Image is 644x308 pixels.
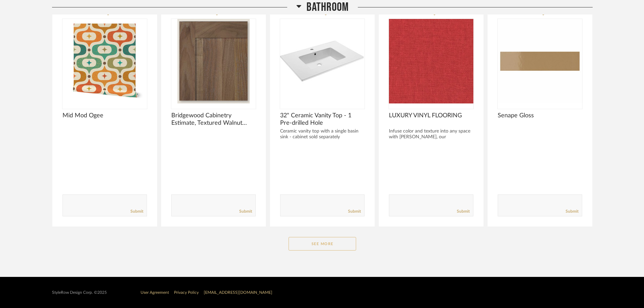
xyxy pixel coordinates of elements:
[498,19,582,103] div: 0
[141,290,169,294] a: User Agreement
[280,128,365,140] div: Ceramic vanity top with a single basin sink - cabinet sold separately
[389,19,473,103] div: 0
[204,290,272,294] a: [EMAIL_ADDRESS][DOMAIN_NAME]
[52,290,107,295] div: StyleRow Design Corp. ©2025
[239,209,252,214] a: Submit
[389,19,473,103] img: undefined
[174,290,199,294] a: Privacy Policy
[289,237,356,251] button: See More
[280,19,365,103] div: 0
[280,112,365,127] span: 32" Ceramic Vanity Top - 1 Pre-drilled Hole
[63,19,147,103] div: 0
[498,19,582,103] img: undefined
[389,112,473,119] span: LUXURY VINYL FLOORING
[171,112,256,127] span: Bridgewood Cabinetry Estimate, Textured Walnut Natural
[280,19,365,103] img: undefined
[171,19,256,103] div: 0
[498,112,582,119] span: Senape Gloss
[389,128,473,146] div: Infuse color and texture into any space with [PERSON_NAME], our expansive luxury vinyl ...
[63,112,147,119] span: Mid Mod Ogee
[130,209,143,214] a: Submit
[457,209,470,214] a: Submit
[63,19,147,103] img: undefined
[348,209,361,214] a: Submit
[566,209,578,214] a: Submit
[171,19,256,103] img: undefined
